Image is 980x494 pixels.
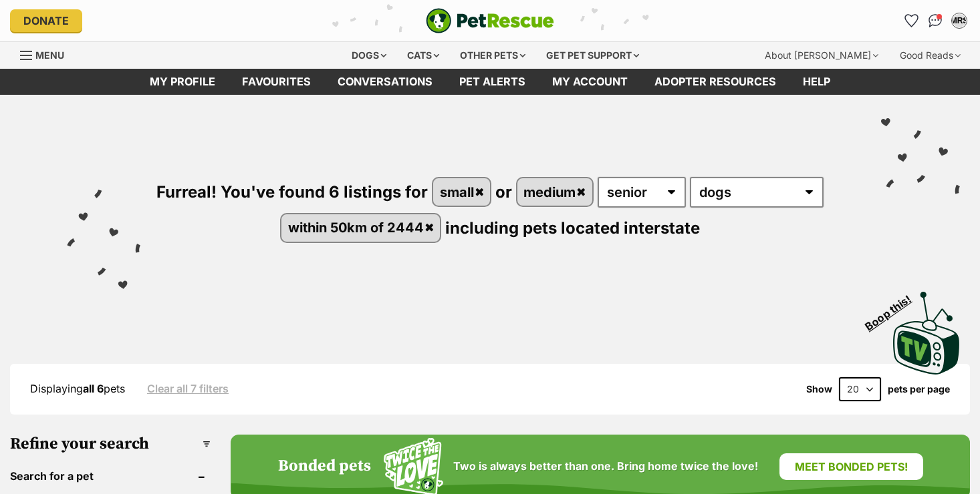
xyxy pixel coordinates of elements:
[893,280,960,377] a: Boop this!
[641,69,789,95] a: Adopter resources
[10,9,82,32] a: Donate
[426,8,554,33] img: logo-e224e6f780fb5917bec1dbf3a21bbac754714ae5b6737aabdf751b685950b380.svg
[537,42,648,69] div: Get pet support
[281,214,440,242] a: within 50km of 2444
[863,284,925,332] span: Boop this!
[929,14,943,27] img: chat-41dd97257d64d25036548639549fe6c8038ab92f7586957e7f3b1b290dea8141.svg
[136,69,229,95] a: My profile
[893,292,960,375] img: PetRescue TV logo
[147,383,229,395] a: Clear all 7 filters
[278,457,371,476] h4: Bonded pets
[446,69,539,95] a: Pet alerts
[517,178,592,206] a: medium
[806,384,832,395] span: Show
[83,382,104,395] strong: all 6
[10,435,211,453] h3: Refine your search
[229,69,324,95] a: Favourites
[949,10,970,31] button: My account
[398,42,449,69] div: Cats
[20,42,74,66] a: Menu
[433,178,490,206] a: small
[953,14,966,27] div: MRS
[10,470,211,482] header: Search for a pet
[324,69,446,95] a: conversations
[35,49,64,61] span: Menu
[900,10,922,31] a: Favourites
[451,42,535,69] div: Other pets
[453,460,758,473] span: Two is always better than one. Bring home twice the love!
[30,382,125,395] span: Displaying pets
[426,8,554,33] a: PetRescue
[539,69,641,95] a: My account
[888,384,950,395] label: pets per page
[495,182,512,202] span: or
[779,453,923,480] a: Meet bonded pets!
[755,42,888,69] div: About [PERSON_NAME]
[445,218,700,237] span: including pets located interstate
[789,69,844,95] a: Help
[900,10,970,31] ul: Account quick links
[156,182,428,202] span: Furreal! You've found 6 listings for
[925,10,946,31] a: Conversations
[890,42,970,69] div: Good Reads
[342,42,396,69] div: Dogs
